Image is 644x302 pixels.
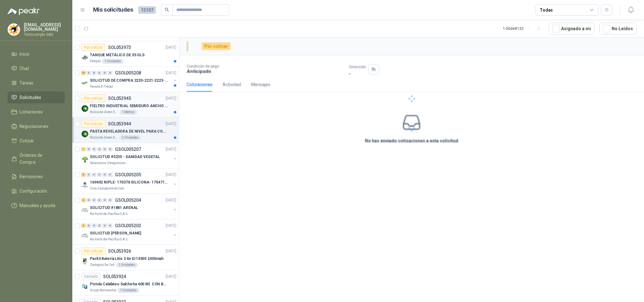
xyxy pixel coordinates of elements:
a: Chat [8,63,65,74]
p: Panela El Trébol [90,84,113,89]
button: No Leídos [599,23,636,35]
div: 0 [102,198,107,202]
p: TANQUE METÁLICO DE 55 GLS [90,52,145,58]
p: [DATE] [166,96,176,102]
p: [DATE] [166,197,176,203]
a: Configuración [8,185,65,197]
div: 0 [102,147,107,151]
span: Chat [19,65,29,72]
p: SOLICITUD #1881 ARENAL [90,205,138,211]
span: Tareas [19,80,33,86]
p: PASTA REVELADORA DE NIVEL PARA COMBUSTIBLES/ACEITES DE COLOR ROSADA marca kolor kut [90,129,168,135]
div: 0 [97,173,102,177]
p: SOL053924 [103,274,126,279]
div: 0 [86,173,91,177]
p: Rio Fertil del Pacífico S.A.S. [90,237,128,242]
div: 1 Unidades [102,59,124,64]
img: Company Logo [81,130,89,138]
span: Configuración [19,188,47,195]
span: Manuales y ayuda [19,202,55,209]
a: Inicio [8,48,65,60]
p: Club Campestre de Cali [90,186,124,191]
div: 1 Unidades [116,262,138,267]
p: GSOL005203 [115,223,141,228]
img: Company Logo [81,54,89,61]
a: Por cotizarSOL053973[DATE] Company LogoTANQUE METÁLICO DE 55 GLSPatojito1 Unidades [72,41,179,67]
span: Remisiones [19,173,43,180]
div: 4 [81,198,86,202]
div: 0 [86,147,91,151]
div: 1 Metros [119,110,137,115]
a: Por cotizarSOL053944[DATE] Company LogoPASTA REVELADORA DE NIVEL PARA COMBUSTIBLES/ACEITES DE COL... [72,118,179,143]
div: 0 [92,71,96,75]
span: Inicio [19,51,30,58]
p: [DATE] [166,70,176,76]
p: SOL053926 [108,249,131,253]
div: 0 [97,198,102,202]
div: 0 [108,71,113,75]
a: 4 0 0 0 0 0 GSOL005204[DATE] Company LogoSOLICITUD #1881 ARENALRio Fertil del Pacífico S.A.S. [81,196,178,217]
a: 27 0 0 0 0 0 GSOL005208[DATE] Company LogoSOLICITUD DE COMPRA 2220-2221-2223-2224Panela El Trébol [81,69,178,89]
a: Solicitudes [8,91,65,103]
div: 0 [86,71,91,75]
p: Tornicomple SAS [24,33,65,36]
div: Por cotizar [81,120,106,128]
p: SOL053945 [108,96,131,101]
p: SOLICITUD DE COMPRA 2220-2221-2223-2224 [90,78,168,84]
img: Company Logo [81,257,89,265]
p: [DATE] [166,45,176,51]
p: SOLICITUD [PERSON_NAME] [90,230,141,236]
img: Company Logo [81,206,89,214]
button: Asignado a mi [549,23,594,35]
img: Company Logo [81,232,89,239]
div: 0 [86,198,91,202]
p: SOLICITUD #5235 - SANIDAD VEGETAL [90,154,160,160]
p: Zoologico De Cali [90,262,115,267]
p: FIELTRO INDUSTRIAL SEMIDURO ANCHO 25 MM [90,103,168,109]
div: Por cotizar [81,44,106,51]
span: Cotizar [19,137,34,144]
div: 0 [108,223,113,228]
p: [DATE] [166,172,176,178]
p: Salamanca Oleaginosas SAS [90,161,129,166]
p: GSOL005207 [115,147,141,151]
div: 0 [97,223,102,228]
a: 5 0 0 0 0 0 GSOL005205[DATE] Company Logo169692 NIPLE- 170376 SILICONA- 170471 VALVULA REGClub Ca... [81,171,178,191]
div: 5 [81,173,86,177]
p: 169692 NIPLE- 170376 SILICONA- 170471 VALVULA REG [90,179,168,185]
a: Por cotizarSOL053945[DATE] Company LogoFIELTRO INDUSTRIAL SEMIDURO ANCHO 25 MMBioCosta Green Ener... [72,92,179,118]
p: Pack5 Batería Litio 3.6v Er14505 2400mah [90,256,163,262]
span: Licitaciones [19,108,43,115]
div: 0 [97,71,102,75]
div: 0 [92,198,96,202]
p: BioCosta Green Energy S.A.S [90,135,118,140]
div: 1 Unidades [118,288,139,293]
img: Company Logo [81,105,89,112]
a: Cotizar [8,135,65,147]
div: 0 [102,173,107,177]
a: 1 0 0 0 0 0 GSOL005207[DATE] Company LogoSOLICITUD #5235 - SANIDAD VEGETALSalamanca Oleaginosas SAS [81,146,178,166]
a: Por cotizarSOL053926[DATE] Company LogoPack5 Batería Litio 3.6v Er14505 2400mahZoologico De Cali1... [72,245,179,270]
a: Manuales y ayuda [8,200,65,211]
div: 1 - 50 de 8132 [503,24,544,34]
img: Logo peakr [8,8,40,15]
div: 27 [81,71,86,75]
p: Rio Fertil del Pacífico S.A.S. [90,211,128,217]
a: Negociaciones [8,120,65,132]
img: Company Logo [81,181,89,189]
div: 0 [92,147,96,151]
h1: Mis solicitudes [93,5,133,14]
p: GSOL005208 [115,71,141,75]
div: 0 [86,223,91,228]
div: 1 [81,147,86,151]
span: Negociaciones [19,123,48,130]
div: 0 [108,173,113,177]
a: CerradoSOL053924[DATE] Company LogoPistola Calafateo Salchicha 600 Ml. CON BOQUILLAGrupo Normandí... [72,270,179,296]
div: 2 Unidades [119,135,141,140]
p: GSOL005204 [115,198,141,202]
img: Company Logo [81,79,89,87]
div: 0 [108,198,113,202]
div: 0 [102,223,107,228]
p: [DATE] [166,121,176,127]
p: BioCosta Green Energy S.A.S [90,110,118,115]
